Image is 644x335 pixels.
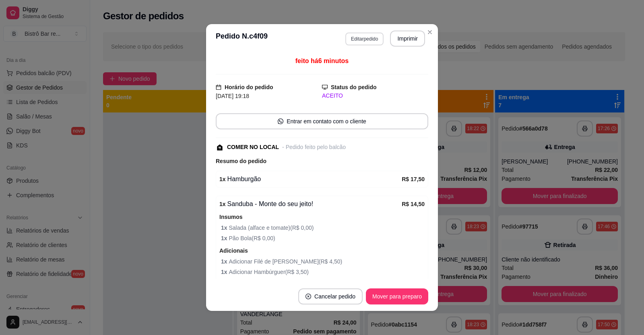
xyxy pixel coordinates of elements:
span: feito há 6 minutos [295,57,349,64]
h3: Pedido N. c4f09 [216,31,268,47]
div: COMER NO LOCAL [227,143,279,151]
button: whats-appEntrar em contato com o cliente [216,113,428,129]
strong: R$ 14,50 [402,201,425,207]
strong: 1 x [221,258,229,265]
div: ACEITO [322,92,428,100]
span: Adicionar Hambúrguer ( R$ 3,50 ) [221,268,425,276]
span: whats-app [278,118,283,124]
div: Hamburgão [219,174,402,184]
strong: R$ 17,50 [402,176,425,182]
span: [DATE] 19:18 [216,93,249,99]
div: - Pedido feito pelo balcão [282,143,346,151]
strong: Resumo do pedido [216,158,266,164]
span: Salada (alface e tomate) ( R$ 0,00 ) [221,223,425,232]
strong: Horário do pedido [225,84,273,90]
button: close-circleCancelar pedido [298,288,363,304]
span: Pão Bola ( R$ 0,00 ) [221,234,425,243]
span: Adicionar Filé de [PERSON_NAME] ( R$ 4,50 ) [221,257,425,266]
span: close-circle [305,294,311,299]
strong: 1 x [219,201,226,207]
strong: 1 x [221,225,229,231]
span: desktop [322,84,328,90]
strong: 1 x [219,176,226,182]
div: Sanduba - Monte do seu jeito! [219,199,402,209]
span: calendar [216,84,221,90]
button: Mover para preparo [366,288,428,304]
button: Imprimir [390,31,425,47]
strong: Insumos [219,214,243,220]
span: Adicionar Ovo ( R$ 2,00 ) [221,278,425,287]
strong: 1 x [221,269,229,275]
strong: 1 x [221,235,229,241]
button: Editarpedido [345,33,384,45]
button: Close [423,26,436,39]
strong: Status do pedido [331,84,377,90]
strong: Adicionais [219,247,248,254]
